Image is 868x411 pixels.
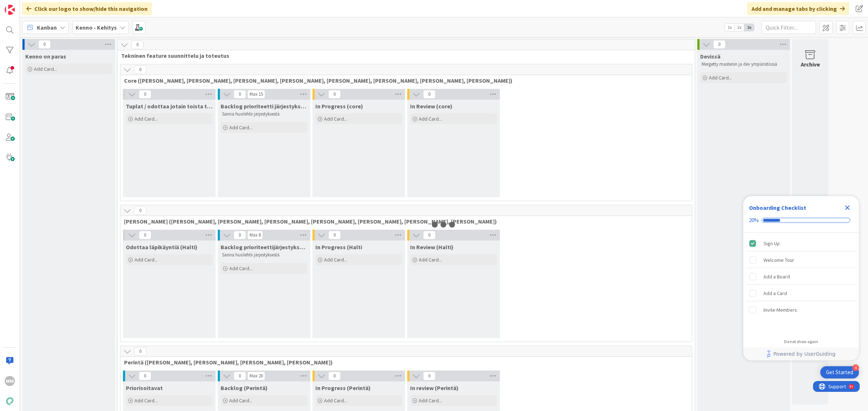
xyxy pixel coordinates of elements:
[250,233,261,237] div: Max 8
[139,372,151,380] span: 0
[324,397,347,404] span: Add Card...
[801,60,820,69] div: Archive
[746,252,856,268] div: Welcome Tour is incomplete.
[747,347,855,360] a: Powered by UserGuiding
[328,231,341,239] span: 0
[746,285,856,301] div: Add a Card is incomplete.
[713,40,726,49] span: 0
[135,397,158,404] span: Add Card...
[250,374,263,378] div: Max 20
[229,397,252,404] span: Add Card...
[315,384,371,391] span: In Progress (Perintä)
[234,372,246,380] span: 0
[234,231,246,239] span: 0
[25,53,66,60] span: Kenno on paras
[229,265,252,272] span: Add Card...
[139,231,151,239] span: 0
[34,66,57,72] span: Add Card...
[410,103,452,110] span: In Review (core)
[328,372,341,380] span: 0
[234,90,246,99] span: 0
[820,366,859,378] div: Open Get Started checklist, remaining modules: 4
[222,252,306,258] p: Sanna huolehtii järjestyksestä
[135,256,158,263] span: Add Card...
[852,364,859,371] div: 4
[762,21,816,34] input: Quick Filter...
[222,111,306,117] p: Sanna huolehtii järjestyksestä
[743,196,859,360] div: Checklist Container
[410,243,454,251] span: In Review (Halti)
[135,116,158,122] span: Add Card...
[419,397,442,404] span: Add Card...
[229,124,252,131] span: Add Card...
[763,272,790,281] div: Add a Board
[134,347,146,356] span: 0
[419,116,442,122] span: Add Card...
[221,384,268,391] span: Backlog (Perintä)
[423,90,435,99] span: 0
[221,103,307,110] span: Backlog prioriteetti järjestyksessä (core)
[134,206,146,215] span: 0
[124,77,683,84] span: Core (Pasi, Jussi, JaakkoHä, Jyri, Leo, MikkoK, Väinö, MattiH)
[725,24,735,31] span: 1x
[324,256,347,263] span: Add Card...
[410,384,459,391] span: In review (Perintä)
[124,218,683,225] span: Halti (Sebastian, VilleH, Riikka, Antti, MikkoV, PetriH, PetriM)
[773,350,835,358] span: Powered by UserGuiding
[746,269,856,285] div: Add a Board is incomplete.
[126,103,213,110] span: Tuplat / odottaa jotain toista tikettiä
[15,1,33,10] span: Support
[126,243,197,251] span: Odottaa läpikäyntiä (Halti)
[423,231,435,239] span: 0
[419,256,442,263] span: Add Card...
[250,92,263,96] div: Max 15
[126,384,163,391] span: Priorisoitavat
[328,90,341,99] span: 0
[76,24,117,31] b: Kenno - Kehitys
[746,235,856,251] div: Sign Up is complete.
[221,243,307,251] span: Backlog prioriteettijärjestyksessä (Halti)
[735,24,744,31] span: 2x
[5,5,15,15] img: Visit kanbanzone.com
[743,233,859,334] div: Checklist items
[744,24,754,31] span: 3x
[131,40,144,49] span: 0
[423,372,435,380] span: 0
[700,53,720,60] span: Devissä
[37,23,57,32] span: Kanban
[826,369,853,376] div: Get Started
[747,2,849,15] div: Add and manage tabs by clicking
[763,306,797,314] div: Invite Members
[749,203,806,212] div: Onboarding Checklist
[5,376,15,386] div: MM
[702,61,786,67] p: Mergetty masteriin ja dev ympäristössä
[842,202,853,213] div: Close Checklist
[315,103,363,110] span: In Progress (core)
[743,347,859,360] div: Footer
[324,116,347,122] span: Add Card...
[315,243,362,251] span: In Progress (Halti
[5,396,15,406] img: avatar
[749,217,759,224] div: 20%
[763,239,780,248] div: Sign Up
[746,302,856,318] div: Invite Members is incomplete.
[38,40,51,49] span: 0
[749,217,853,224] div: Checklist progress: 20%
[784,339,818,345] div: Do not show again
[763,289,787,298] div: Add a Card
[134,65,146,74] span: 0
[37,3,40,9] div: 9+
[709,74,732,81] span: Add Card...
[763,256,794,264] div: Welcome Tour
[139,90,151,99] span: 0
[124,359,683,366] span: Perintä (Jaakko, PetriH, MikkoV, Pasi)
[22,2,152,15] div: Click our logo to show/hide this navigation
[121,52,686,59] span: Tekninen feature suunnittelu ja toteutus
